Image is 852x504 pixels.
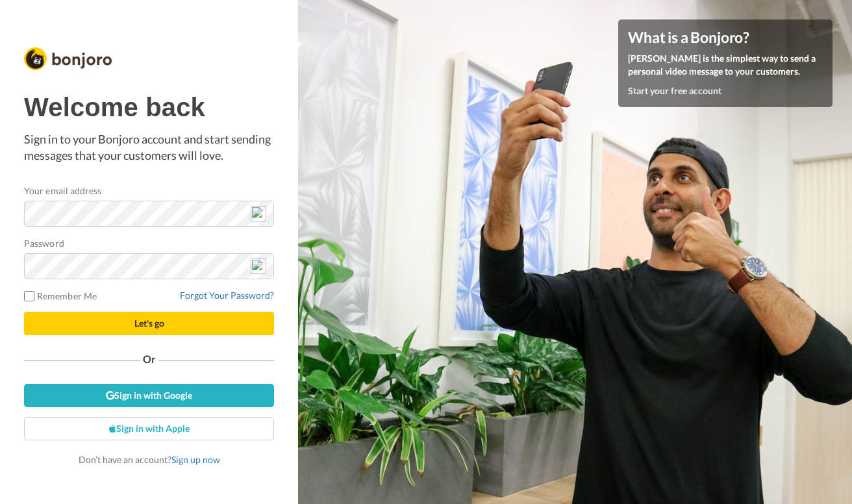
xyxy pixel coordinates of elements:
img: npw-badge-icon.svg [251,206,266,221]
p: Sign in to your Bonjoro account and start sending messages that your customers will love. [24,131,274,164]
label: Remember Me [24,289,97,303]
a: Start your free account [628,85,721,96]
span: Or [140,355,158,364]
button: Let's go [24,312,274,335]
span: Don’t have an account? [79,454,220,465]
a: Sign in with Google [24,384,274,407]
h4: What is a Bonjoro? [628,29,823,45]
span: Let's go [134,318,164,329]
img: npw-badge-icon.svg [251,258,266,274]
label: Password [24,236,64,250]
p: [PERSON_NAME] is the simplest way to send a personal video message to your customers. [628,52,823,78]
a: Sign in with Apple [24,417,274,440]
a: Sign up now [171,454,220,465]
label: Your email address [24,184,101,197]
h1: Welcome back [24,93,274,121]
a: Forgot Your Password? [180,290,274,301]
input: Remember Me [24,291,34,301]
